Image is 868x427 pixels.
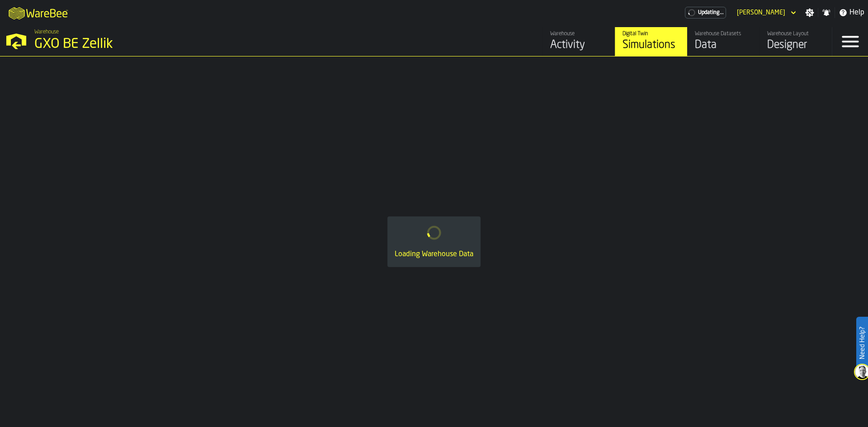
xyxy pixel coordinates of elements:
[685,7,726,19] div: Menu Subscription
[550,38,608,52] div: Activity
[802,8,818,17] label: button-toggle-Settings
[550,31,608,37] div: Warehouse
[818,8,835,17] label: button-toggle-Notifications
[832,27,868,56] label: button-toggle-Menu
[698,9,724,16] span: Updating...
[395,249,473,260] div: Loading Warehouse Data
[733,7,798,18] div: DropdownMenuValue-Susana Carmona
[695,38,752,52] div: Data
[767,38,825,52] div: Designer
[34,36,278,52] div: GXO BE Zellik
[849,7,864,18] span: Help
[623,31,680,37] div: Digital Twin
[737,9,785,16] div: DropdownMenuValue-Susana Carmona
[615,27,687,56] a: link-to-/wh/i/5fa160b1-7992-442a-9057-4226e3d2ae6d/simulations
[767,31,825,37] div: Warehouse Layout
[34,29,59,35] span: Warehouse
[759,27,832,56] a: link-to-/wh/i/5fa160b1-7992-442a-9057-4226e3d2ae6d/designer
[835,7,868,18] label: button-toggle-Help
[542,27,615,56] a: link-to-/wh/i/5fa160b1-7992-442a-9057-4226e3d2ae6d/feed/
[695,31,752,37] div: Warehouse Datasets
[685,7,726,19] a: link-to-/wh/i/5fa160b1-7992-442a-9057-4226e3d2ae6d/pricing/
[623,38,680,52] div: Simulations
[687,27,759,56] a: link-to-/wh/i/5fa160b1-7992-442a-9057-4226e3d2ae6d/data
